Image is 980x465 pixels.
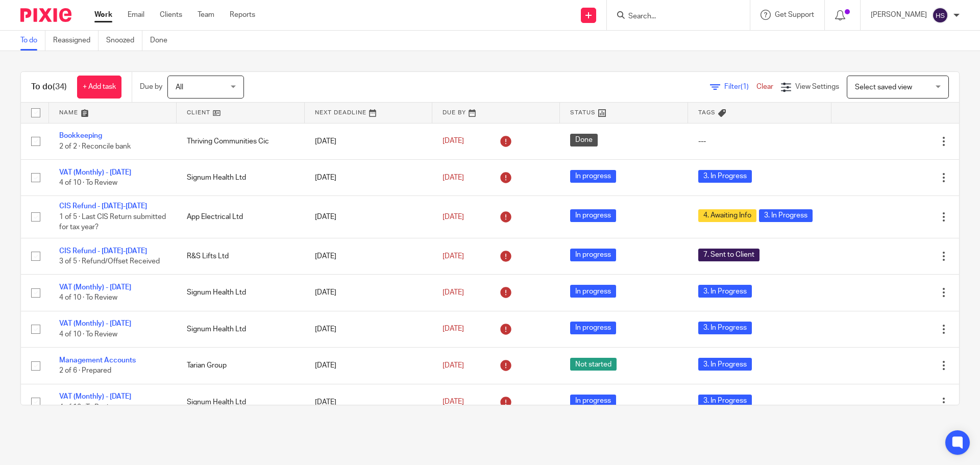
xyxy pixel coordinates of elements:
[871,10,927,20] p: [PERSON_NAME]
[305,196,432,238] td: [DATE]
[305,123,432,159] td: [DATE]
[305,238,432,274] td: [DATE]
[305,348,432,384] td: [DATE]
[795,83,839,90] span: View Settings
[59,248,147,255] a: CIS Refund - [DATE]-[DATE]
[31,82,67,92] h1: To do
[53,83,67,91] span: (34)
[59,320,131,327] a: VAT (Monthly) - [DATE]
[570,395,616,407] span: In progress
[698,110,716,115] span: Tags
[443,289,464,296] span: [DATE]
[724,83,756,90] span: Filter
[160,10,182,20] a: Clients
[128,10,144,20] a: Email
[177,275,304,311] td: Signum Health Ltd
[59,295,117,302] span: 4 of 10 · To Review
[698,170,752,183] span: 3. In Progress
[570,209,616,222] span: In progress
[698,358,752,371] span: 3. In Progress
[741,83,749,90] span: (1)
[53,31,99,51] a: Reassigned
[443,138,464,145] span: [DATE]
[177,384,304,420] td: Signum Health Ltd
[59,258,160,265] span: 3 of 5 · Refund/Offset Received
[106,31,142,51] a: Snoozed
[177,196,304,238] td: App Electrical Ltd
[59,179,117,186] span: 4 of 10 · To Review
[94,10,112,20] a: Work
[230,10,255,20] a: Reports
[570,285,616,298] span: In progress
[932,7,948,23] img: svg%3E
[177,123,304,159] td: Thriving Communities Cic
[59,143,131,150] span: 2 of 2 · Reconcile bank
[20,31,45,51] a: To do
[177,159,304,195] td: Signum Health Ltd
[305,384,432,420] td: [DATE]
[20,8,71,22] img: Pixie
[59,203,147,210] a: CIS Refund - [DATE]-[DATE]
[698,136,821,146] div: ---
[59,357,136,364] a: Management Accounts
[305,275,432,311] td: [DATE]
[59,331,117,338] span: 4 of 10 · To Review
[570,249,616,261] span: In progress
[59,213,166,231] span: 1 of 5 · Last CIS Return submitted for tax year?
[443,326,464,333] span: [DATE]
[698,395,752,407] span: 3. In Progress
[759,209,813,222] span: 3. In Progress
[570,134,598,146] span: Done
[59,367,111,374] span: 2 of 6 · Prepared
[59,404,117,411] span: 4 of 10 · To Review
[698,249,759,261] span: 7. Sent to Client
[775,11,814,18] span: Get Support
[570,358,617,371] span: Not started
[443,253,464,260] span: [DATE]
[140,82,162,92] p: Due by
[443,399,464,406] span: [DATE]
[77,76,121,99] a: + Add task
[150,31,175,51] a: Done
[177,348,304,384] td: Tarian Group
[698,209,756,222] span: 4. Awaiting Info
[59,132,102,139] a: Bookkeeping
[570,170,616,183] span: In progress
[698,285,752,298] span: 3. In Progress
[198,10,214,20] a: Team
[698,322,752,334] span: 3. In Progress
[627,12,719,21] input: Search
[443,362,464,369] span: [DATE]
[59,284,131,291] a: VAT (Monthly) - [DATE]
[443,213,464,221] span: [DATE]
[59,393,131,400] a: VAT (Monthly) - [DATE]
[443,174,464,181] span: [DATE]
[177,238,304,274] td: R&S Lifts Ltd
[305,159,432,195] td: [DATE]
[756,83,773,90] a: Clear
[59,169,131,176] a: VAT (Monthly) - [DATE]
[176,84,183,91] span: All
[305,311,432,347] td: [DATE]
[177,311,304,347] td: Signum Health Ltd
[570,322,616,334] span: In progress
[855,84,912,91] span: Select saved view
